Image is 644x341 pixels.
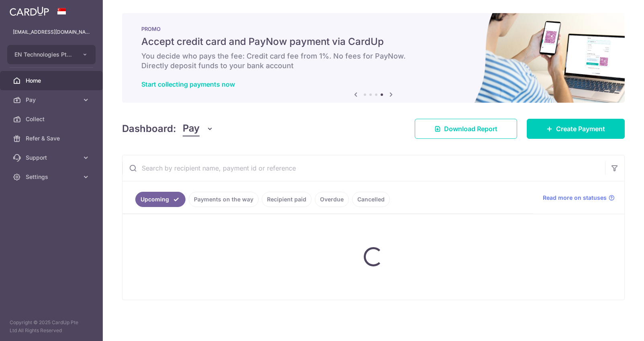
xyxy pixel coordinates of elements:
[593,317,636,337] iframe: Opens a widget where you can find more information
[183,121,214,136] button: Pay
[122,122,176,136] h4: Dashboard:
[10,6,49,16] img: CardUp
[141,35,605,48] h5: Accept credit card and PayNow payment via CardUp
[556,124,605,134] span: Create Payment
[26,173,79,181] span: Settings
[543,194,607,202] span: Read more on statuses
[135,192,185,207] a: Upcoming
[415,119,517,139] a: Download Report
[444,124,497,134] span: Download Report
[26,154,79,162] span: Support
[543,194,615,202] a: Read more on statuses
[183,121,200,136] span: Pay
[7,45,96,64] button: EN Technologies Pte Ltd
[14,51,74,59] span: EN Technologies Pte Ltd
[141,51,605,71] h6: You decide who pays the fee: Credit card fee from 1%. No fees for PayNow. Directly deposit funds ...
[26,115,79,123] span: Collect
[26,96,79,104] span: Pay
[13,28,90,36] p: [EMAIL_ADDRESS][DOMAIN_NAME]
[122,155,605,181] input: Search by recipient name, payment id or reference
[26,77,79,85] span: Home
[141,26,605,32] p: PROMO
[122,13,625,103] img: paynow Banner
[141,80,235,88] a: Start collecting payments now
[527,119,625,139] a: Create Payment
[26,134,79,142] span: Refer & Save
